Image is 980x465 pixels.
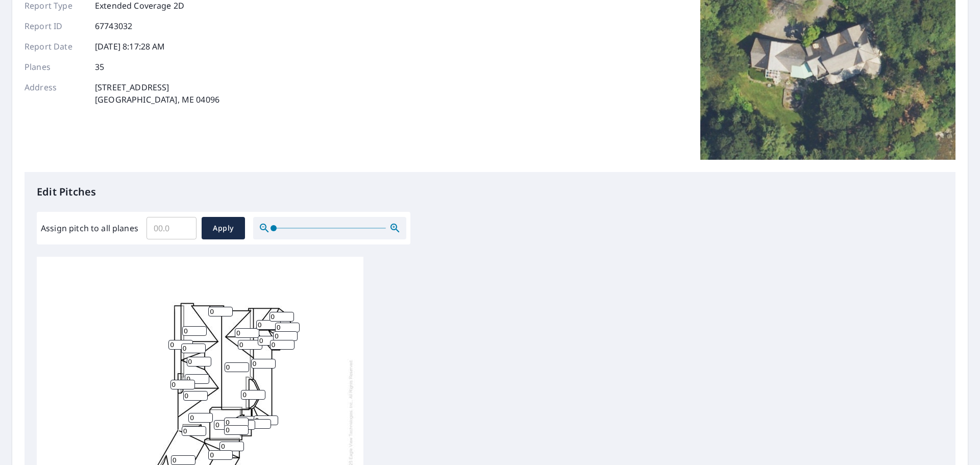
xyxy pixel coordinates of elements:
[146,214,197,242] input: 00.0
[24,81,86,106] p: Address
[24,20,86,32] p: Report ID
[95,40,165,53] p: [DATE] 8:17:28 AM
[24,40,86,53] p: Report Date
[41,222,138,234] label: Assign pitch to all planes
[37,184,943,200] p: Edit Pitches
[202,217,245,239] button: Apply
[95,20,132,32] p: 67743032
[95,81,219,106] p: [STREET_ADDRESS] [GEOGRAPHIC_DATA], ME 04096
[210,222,237,235] span: Apply
[24,61,86,73] p: Planes
[95,61,104,73] p: 35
